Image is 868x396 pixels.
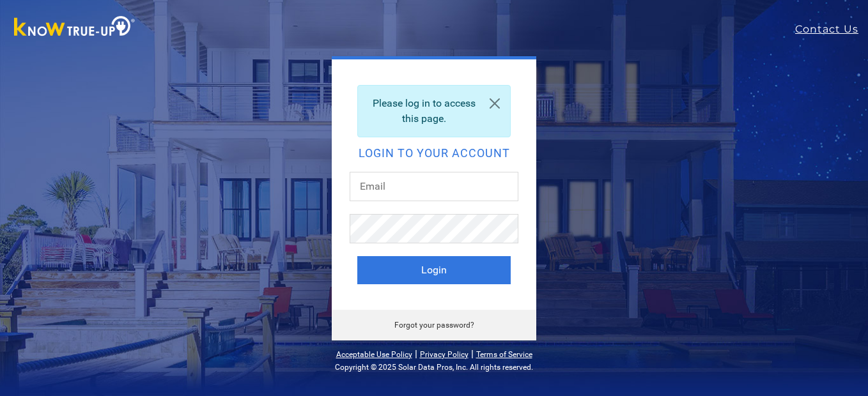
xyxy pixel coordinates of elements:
a: Forgot your password? [394,321,474,330]
input: Email [350,172,518,201]
h2: Login to your account [357,148,511,159]
div: Please log in to access this page. [357,85,511,137]
a: Close [479,86,510,121]
button: Login [357,256,511,284]
a: Terms of Service [476,350,532,359]
span: | [471,347,474,360]
img: Know True-Up [8,13,142,42]
a: Contact Us [795,22,868,37]
a: Privacy Policy [420,350,469,359]
span: | [415,347,417,360]
a: Acceptable Use Policy [336,350,412,359]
